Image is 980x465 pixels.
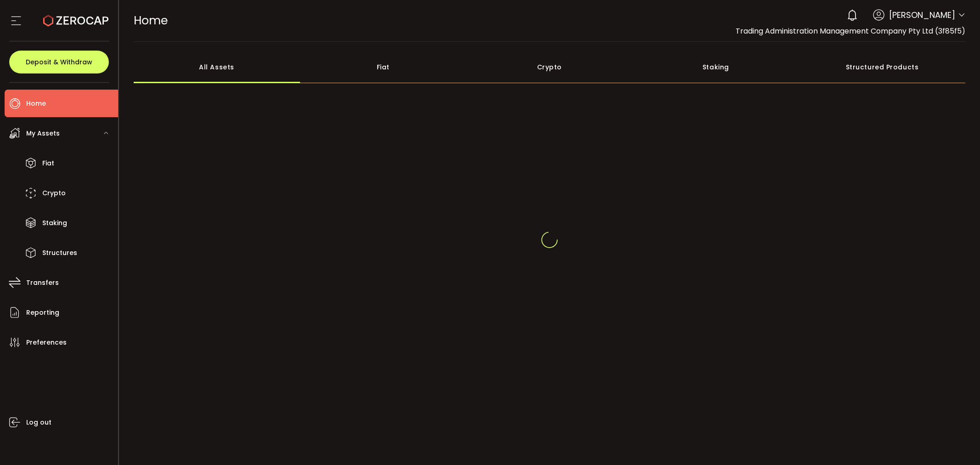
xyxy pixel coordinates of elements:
span: [PERSON_NAME] [889,9,955,21]
span: Home [26,97,46,110]
span: Structures [42,246,77,260]
span: Crypto [42,187,66,200]
span: Log out [26,416,51,429]
span: Trading Administration Management Company Pty Ltd (3f85f5) [736,26,965,36]
div: Staking [633,51,799,83]
span: Fiat [42,157,54,170]
span: My Assets [26,127,60,140]
div: All Assets [134,51,300,83]
span: Preferences [26,336,67,349]
span: Home [134,12,168,28]
div: Structured Products [799,51,965,83]
span: Staking [42,216,67,230]
span: Reporting [26,306,59,319]
div: Crypto [466,51,633,83]
div: Fiat [300,51,466,83]
span: Transfers [26,276,59,289]
button: Deposit & Withdraw [9,51,109,74]
span: Deposit & Withdraw [26,59,92,65]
